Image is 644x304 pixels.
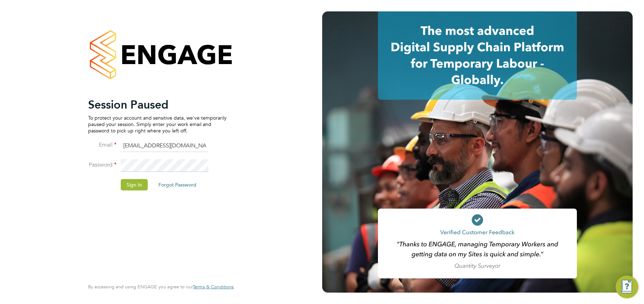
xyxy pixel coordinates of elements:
button: Forgot Password [153,179,202,190]
input: Enter your work email... [121,140,209,152]
h2: Session Paused [88,98,227,112]
a: Terms & Conditions [193,284,234,290]
label: Email [88,141,117,149]
span: By accessing and using ENGAGE you agree to our [88,284,234,290]
button: Sign In [121,179,148,190]
p: To protect your account and sensitive data, we've temporarily paused your session. Simply enter y... [88,115,227,134]
label: Password [88,161,117,169]
button: Engage Resource Center [616,276,638,298]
